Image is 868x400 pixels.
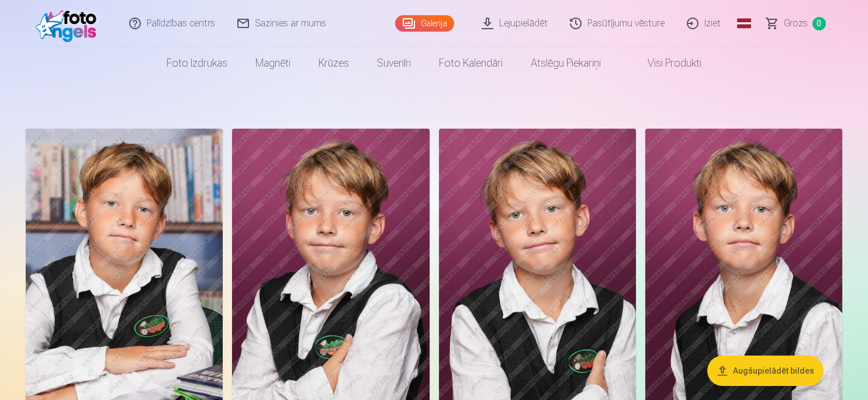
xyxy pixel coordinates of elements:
[36,5,103,42] img: /fa1
[425,47,517,80] a: Foto kalendāri
[153,47,241,80] a: Foto izdrukas
[517,47,615,80] a: Atslēgu piekariņi
[241,47,305,80] a: Magnēti
[812,17,826,30] span: 0
[784,16,808,30] span: Grozs
[305,47,363,80] a: Krūzes
[615,47,715,80] a: Visi produkti
[363,47,425,80] a: Suvenīri
[707,356,824,386] button: Augšupielādēt bildes
[395,15,454,32] a: Galerija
